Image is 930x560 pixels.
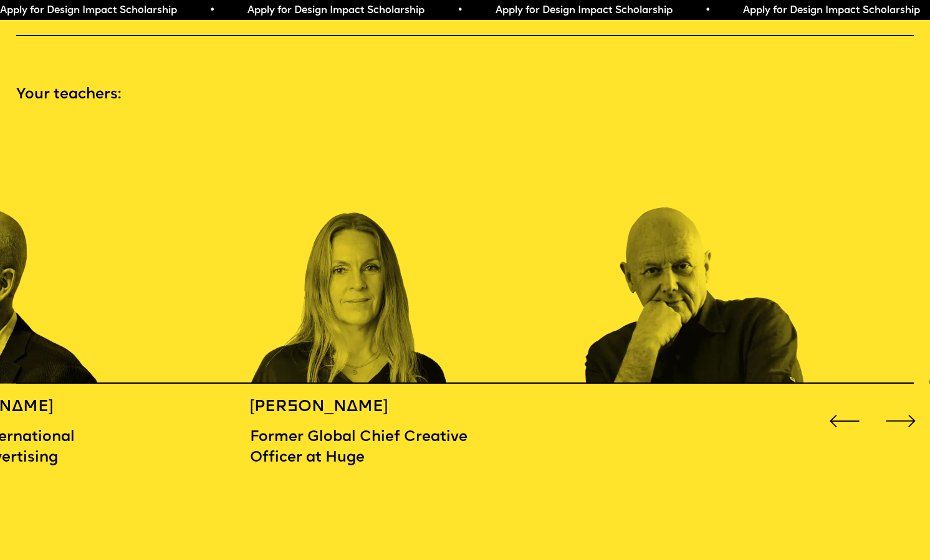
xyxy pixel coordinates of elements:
h5: [PERSON_NAME] [250,397,473,418]
div: Next slide [882,402,919,440]
span: • [209,6,215,16]
div: Previous slide [826,402,863,440]
span: • [457,6,463,16]
span: • [705,6,711,16]
p: Former Global Chief Creative Officer at Huge [250,427,473,468]
div: 1 / 16 [585,123,808,384]
p: Your teachers: [16,85,914,105]
div: 16 / 16 [250,123,473,384]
